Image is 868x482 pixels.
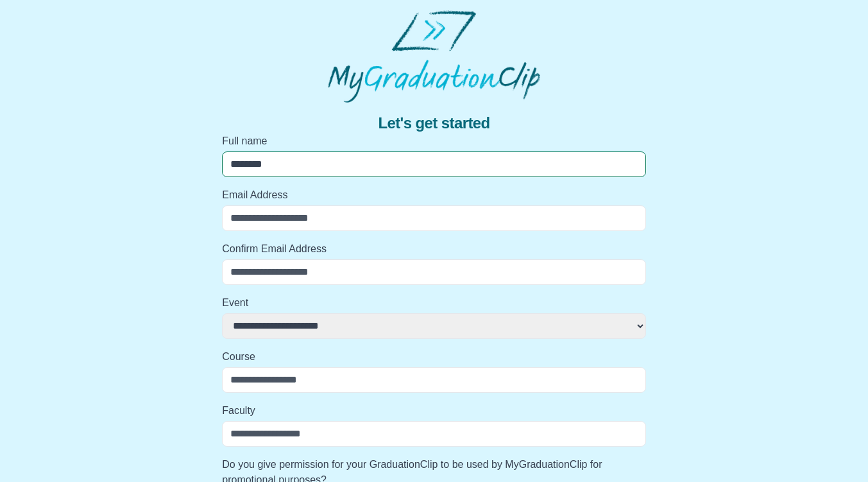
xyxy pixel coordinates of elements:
label: Full name [222,133,646,149]
span: Let's get started [378,113,489,133]
label: Faculty [222,403,646,418]
img: MyGraduationClip [328,10,540,103]
label: Confirm Email Address [222,241,646,257]
label: Event [222,295,646,311]
label: Course [222,349,646,365]
label: Email Address [222,187,646,203]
